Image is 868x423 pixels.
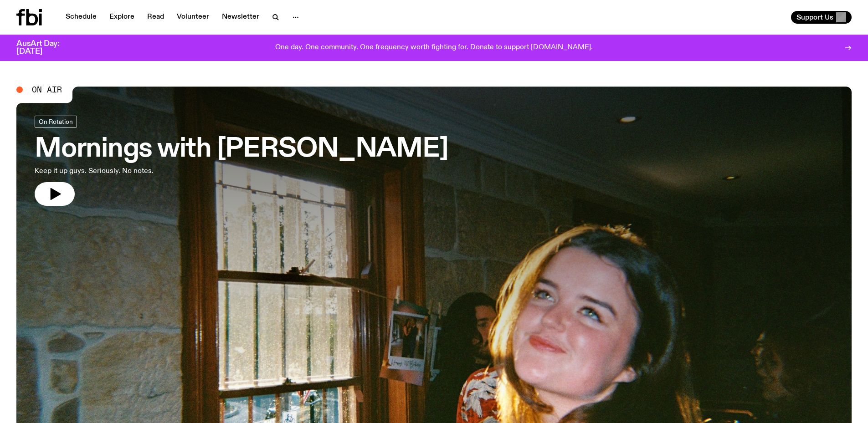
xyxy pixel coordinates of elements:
[791,11,852,24] button: Support Us
[171,11,215,24] a: Volunteer
[142,11,169,24] a: Read
[35,116,448,206] a: Mornings with [PERSON_NAME]Keep it up guys. Seriously. No notes.
[60,11,102,24] a: Schedule
[104,11,140,24] a: Explore
[35,116,77,127] a: On Rotation
[32,86,62,94] span: On Air
[39,118,73,125] span: On Rotation
[16,40,75,56] h3: AusArt Day: [DATE]
[35,166,268,177] p: Keep it up guys. Seriously. No notes.
[796,13,833,21] span: Support Us
[35,137,448,162] h3: Mornings with [PERSON_NAME]
[275,44,593,52] p: One day. One community. One frequency worth fighting for. Donate to support [DOMAIN_NAME].
[216,11,265,24] a: Newsletter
